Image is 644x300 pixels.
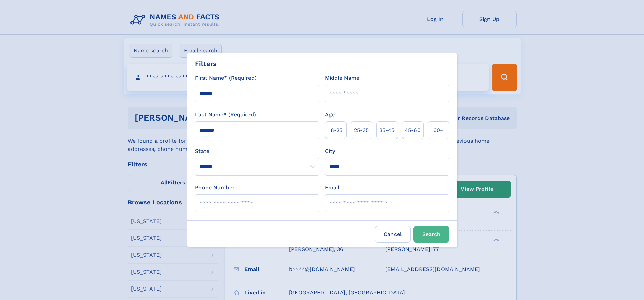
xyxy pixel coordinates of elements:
[329,126,342,134] span: 18‑25
[354,126,369,134] span: 25‑35
[379,126,395,134] span: 35‑45
[195,59,217,69] div: Filters
[195,184,235,192] label: Phone Number
[195,147,319,155] label: State
[433,126,444,134] span: 60+
[195,74,257,82] label: First Name* (Required)
[405,126,421,134] span: 45‑60
[325,147,335,155] label: City
[195,111,256,119] label: Last Name* (Required)
[375,226,411,243] label: Cancel
[325,74,359,82] label: Middle Name
[325,184,339,192] label: Email
[413,226,449,243] button: Search
[325,111,335,119] label: Age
